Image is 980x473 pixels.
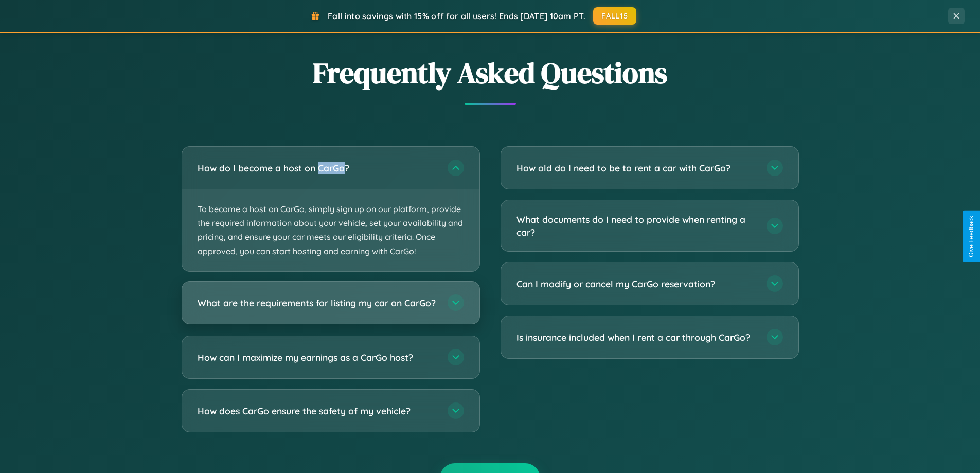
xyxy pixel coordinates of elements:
[516,213,756,238] h3: What documents do I need to provide when renting a car?
[516,162,756,174] h3: How old do I need to be to rent a car with CarGo?
[593,7,636,25] button: FALL15
[182,53,799,93] h2: Frequently Asked Questions
[198,404,437,417] h3: How does CarGo ensure the safety of my vehicle?
[328,11,585,21] span: Fall into savings with 15% off for all users! Ends [DATE] 10am PT.
[516,277,756,290] h3: Can I modify or cancel my CarGo reservation?
[516,331,756,344] h3: Is insurance included when I rent a car through CarGo?
[198,296,437,309] h3: What are the requirements for listing my car on CarGo?
[968,216,975,257] div: Give Feedback
[182,189,479,271] p: To become a host on CarGo, simply sign up on our platform, provide the required information about...
[198,351,437,363] h3: How can I maximize my earnings as a CarGo host?
[198,162,437,174] h3: How do I become a host on CarGo?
